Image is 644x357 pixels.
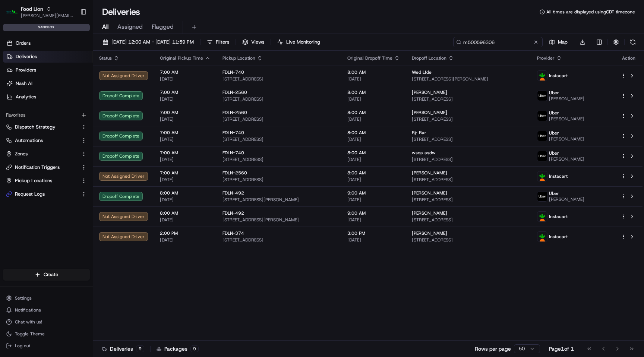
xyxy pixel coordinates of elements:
[412,210,447,216] span: [PERSON_NAME]
[3,64,93,76] a: Providers
[347,150,400,156] span: 8:00 AM
[53,126,90,132] a: Powered byPylon
[160,157,211,162] span: [DATE]
[412,96,525,102] span: [STREET_ADDRESS]
[3,135,90,146] button: Automations
[3,37,93,49] a: Orders
[537,192,547,201] img: uber-new-logo.jpeg
[102,6,140,18] h1: Deliveries
[21,5,43,13] button: Food Lion
[628,37,638,47] button: Refresh
[412,55,446,61] span: Dropoff Location
[6,124,78,130] a: Dispatch Strategy
[190,345,199,352] div: 9
[3,341,90,351] button: Log out
[222,230,244,236] span: FDLN-374
[537,171,547,181] img: instacart_logo.png
[15,151,28,157] span: Zones
[222,76,335,82] span: [STREET_ADDRESS]
[222,150,244,156] span: FDLN-740
[15,164,60,171] span: Notification Triggers
[15,124,56,130] span: Dispatch Strategy
[412,157,525,162] span: [STREET_ADDRESS]
[3,293,90,303] button: Settings
[412,177,525,183] span: [STREET_ADDRESS]
[549,110,559,116] span: Uber
[549,214,568,219] span: Instacart
[3,269,90,281] button: Create
[3,305,90,315] button: Notifications
[222,89,247,95] span: FDLN-2560
[15,295,32,301] span: Settings
[160,130,211,136] span: 7:00 AM
[6,177,78,184] a: Pickup Locations
[412,197,525,203] span: [STREET_ADDRESS]
[160,230,211,236] span: 2:00 PM
[136,345,144,352] div: 9
[347,55,392,61] span: Original Dropoff Time
[15,108,57,116] span: Knowledge Base
[3,148,90,160] button: Zones
[160,89,211,95] span: 7:00 AM
[7,109,13,115] div: 📗
[15,331,45,337] span: Toggle Theme
[549,96,584,102] span: [PERSON_NAME]
[549,90,559,96] span: Uber
[274,37,323,47] button: Live Monitoring
[160,190,211,196] span: 8:00 AM
[160,55,203,61] span: Original Pickup Time
[347,76,400,82] span: [DATE]
[3,24,90,31] div: sandbox
[117,22,143,31] span: Assigned
[412,190,447,196] span: [PERSON_NAME]
[102,22,108,31] span: All
[111,39,194,45] span: [DATE] 12:00 AM - [DATE] 11:59 PM
[203,37,233,47] button: Filters
[160,76,211,82] span: [DATE]
[549,173,568,179] span: Instacart
[412,76,525,82] span: [STREET_ADDRESS][PERSON_NAME]
[160,170,211,176] span: 7:00 AM
[21,13,74,19] span: [PERSON_NAME][EMAIL_ADDRESS][DOMAIN_NAME]
[412,217,525,223] span: [STREET_ADDRESS]
[537,91,547,101] img: uber-new-logo.jpeg
[549,73,568,79] span: Instacart
[412,69,432,75] span: Wed Lfde
[7,30,136,42] p: Welcome 👋
[621,55,637,61] div: Action
[16,94,36,100] span: Analytics
[3,78,93,89] a: Nash AI
[412,136,525,142] span: [STREET_ADDRESS]
[6,164,78,171] a: Notification Triggers
[6,191,78,198] a: Request Logs
[16,80,32,87] span: Nash AI
[160,116,211,122] span: [DATE]
[16,40,31,47] span: Orders
[3,109,90,121] div: Favorites
[4,105,60,119] a: 📗Knowledge Base
[15,343,30,349] span: Log out
[222,237,335,243] span: [STREET_ADDRESS]
[412,237,525,243] span: [STREET_ADDRESS]
[160,237,211,243] span: [DATE]
[3,317,90,327] button: Chat with us!
[537,232,547,241] img: instacart_logo.png
[70,108,120,116] span: API Documentation
[549,190,559,196] span: Uber
[160,197,211,203] span: [DATE]
[412,89,447,95] span: [PERSON_NAME]
[549,116,584,122] span: [PERSON_NAME]
[549,150,559,156] span: Uber
[347,116,400,122] span: [DATE]
[475,345,511,353] p: Rows per page
[160,150,211,156] span: 7:00 AM
[6,151,78,157] a: Zones
[347,190,400,196] span: 9:00 AM
[549,196,584,202] span: [PERSON_NAME]
[15,177,52,184] span: Pickup Locations
[6,6,18,18] img: Food Lion
[453,37,543,47] input: Type to search
[15,319,42,325] span: Chat with us!
[251,39,264,45] span: Views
